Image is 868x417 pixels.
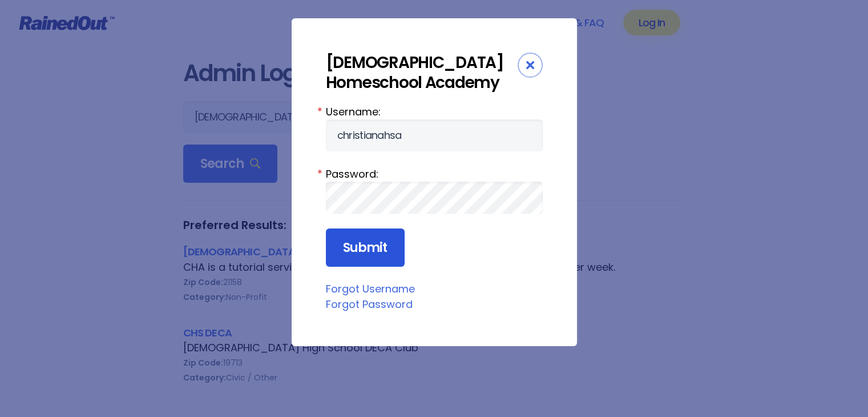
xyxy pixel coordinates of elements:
[326,228,405,267] input: Submit
[326,53,518,93] div: [DEMOGRAPHIC_DATA] Homeschool Academy
[326,166,543,182] label: Password:
[518,53,543,78] div: Close
[326,282,415,296] a: Forgot Username
[326,104,543,119] label: Username:
[326,297,413,311] a: Forgot Password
